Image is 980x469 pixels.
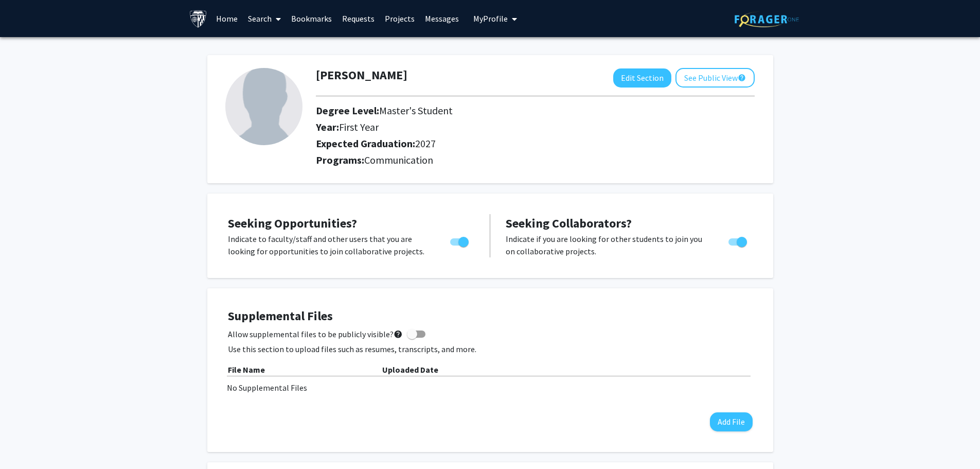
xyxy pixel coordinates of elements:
[228,343,753,355] p: Use this section to upload files such as resumes, transcripts, and more.
[473,13,508,24] span: My Profile
[380,1,420,37] a: Projects
[228,364,265,375] b: File Name
[738,72,746,84] mat-icon: help
[228,233,431,257] p: Indicate to faculty/staff and other users that you are looking for opportunities to join collabor...
[382,364,438,375] b: Uploaded Date
[339,120,379,133] span: First Year
[337,1,380,37] a: Requests
[243,1,286,37] a: Search
[228,328,403,340] span: Allow supplemental files to be publicly visible?
[316,68,407,83] h1: [PERSON_NAME]
[379,104,453,117] span: Master's Student
[227,381,754,394] div: No Supplemental Files
[225,68,302,145] img: Profile Picture
[316,154,755,166] h2: Programs:
[316,137,666,150] h2: Expected Graduation:
[735,11,799,27] img: ForagerOne Logo
[228,215,357,231] span: Seeking Opportunities?
[724,233,753,248] div: Toggle
[364,153,433,166] span: Communication
[316,121,666,133] h2: Year:
[189,10,207,28] img: Johns Hopkins University Logo
[506,233,709,257] p: Indicate if you are looking for other students to join you on collaborative projects.
[286,1,337,37] a: Bookmarks
[211,1,243,37] a: Home
[710,412,753,431] button: Add File
[446,233,474,248] div: Toggle
[394,328,403,340] mat-icon: help
[415,137,436,150] span: 2027
[316,105,666,117] h2: Degree Level:
[675,68,755,88] button: See Public View
[420,1,464,37] a: Messages
[613,68,671,88] button: Edit Section
[506,215,632,231] span: Seeking Collaborators?
[228,309,753,324] h4: Supplemental Files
